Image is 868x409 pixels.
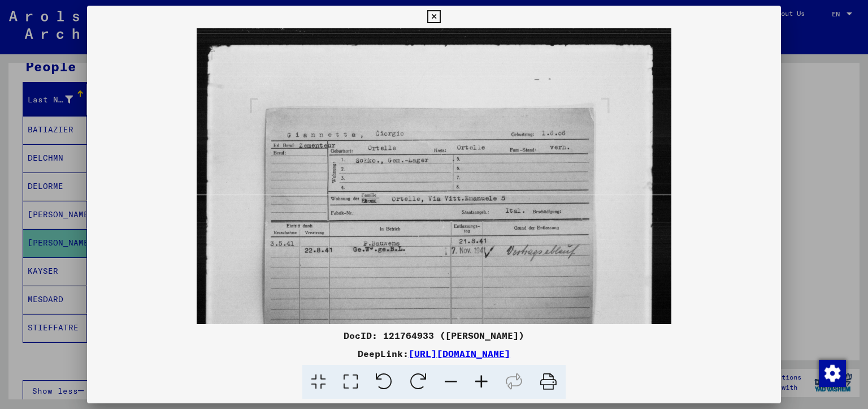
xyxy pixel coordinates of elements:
div: DeepLink: [87,347,782,360]
div: Change consent [818,359,845,386]
a: [URL][DOMAIN_NAME] [409,348,510,359]
img: Change consent [819,360,846,387]
div: DocID: 121764933 ([PERSON_NAME]) [87,329,782,342]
